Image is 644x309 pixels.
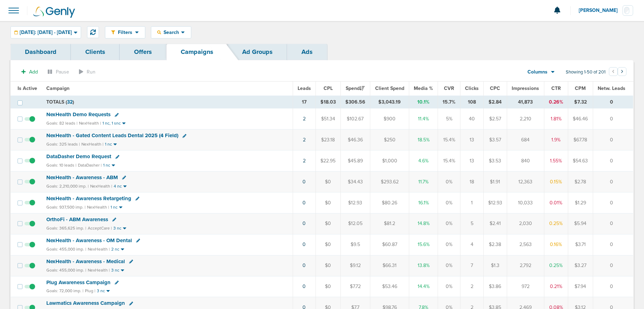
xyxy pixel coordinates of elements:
td: 2 [460,276,484,297]
td: $3.71 [568,234,593,255]
td: $1.29 [568,192,593,213]
td: 0 [593,192,633,213]
td: $12.93 [340,192,370,213]
a: 2 [303,137,306,143]
td: $53.46 [370,276,409,297]
td: $22.95 [316,150,340,171]
td: 0% [438,192,460,213]
td: $0 [316,255,340,276]
span: NexHealth - Awareness Retargeting [46,195,131,202]
span: CPL [324,85,333,91]
td: $0 [316,234,340,255]
a: Campaigns [166,44,228,60]
td: $18.03 [316,96,340,108]
td: 11.4% [409,108,438,129]
td: 1 [460,192,484,213]
td: $3.27 [568,255,593,276]
td: 18.5% [409,129,438,150]
a: 2 [303,116,306,122]
button: Add [18,67,42,77]
small: 4 nc [114,184,122,189]
span: CVR [444,85,454,91]
span: Plug Awareness Campaign [46,279,111,286]
span: Columns [527,69,547,76]
td: 1.55% [544,150,568,171]
td: $102.67 [340,108,370,129]
small: 1 nc [103,163,110,168]
span: NexHealth - Gated Content Leads Dental 2025 (4 Field) [46,132,178,139]
span: Showing 1-50 of 201 [566,69,605,75]
td: 2,563 [507,234,544,255]
td: $23.18 [316,129,340,150]
a: 2 [303,158,306,164]
small: 1 nc [111,205,118,210]
td: $3.86 [484,276,507,297]
small: 3 nc [97,288,105,294]
td: 4 [460,234,484,255]
td: $1.3 [484,255,507,276]
span: [PERSON_NAME] [579,8,623,13]
small: NexHealth | [88,247,110,252]
a: 0 [303,241,306,247]
td: 13 [460,150,484,171]
td: $1.91 [484,171,507,192]
td: 40 [460,108,484,129]
td: $1,000 [370,150,409,171]
td: 18 [460,171,484,192]
td: $293.62 [370,171,409,192]
td: 12,363 [507,171,544,192]
span: Leads [298,85,311,91]
td: $5.94 [568,213,593,234]
td: 16.1% [409,192,438,213]
td: $81.2 [370,213,409,234]
a: 0 [303,283,306,289]
td: 108 [460,96,484,108]
td: 0.16% [544,234,568,255]
span: Client Spend [375,85,404,91]
span: CPC [490,85,500,91]
span: Media % [414,85,433,91]
small: DataDasher | [78,163,102,168]
td: $46.46 [568,108,593,129]
td: $3.53 [484,150,507,171]
span: OrthoFi - ABM Awareness [46,216,108,223]
td: $2.38 [484,234,507,255]
small: Goals: 2,210,000 imp. | [46,184,89,189]
td: 0.21% [544,276,568,297]
small: Goals: 455,000 imp. | [46,247,86,252]
span: Add [29,69,38,75]
a: Dashboard [11,44,71,60]
td: 0 [593,213,633,234]
td: $67.78 [568,129,593,150]
td: 0.15% [544,171,568,192]
td: 0 [593,129,633,150]
td: $2.41 [484,213,507,234]
td: 1.81% [544,108,568,129]
td: $54.63 [568,150,593,171]
td: 2,792 [507,255,544,276]
ul: Pagination [609,68,626,77]
td: 0 [593,171,633,192]
td: 13.8% [409,255,438,276]
td: 0.25% [544,213,568,234]
small: NexHealth | [90,184,112,189]
span: Lawmatics Awareness Campaign [46,300,125,306]
td: $34.43 [340,171,370,192]
td: $2.84 [484,96,507,108]
td: 0.26% [544,96,568,108]
span: Is Active [18,85,37,91]
td: 0% [438,171,460,192]
td: $3.57 [484,129,507,150]
td: 2,030 [507,213,544,234]
button: Go to next page [618,67,626,76]
td: $46.36 [340,129,370,150]
td: $900 [370,108,409,129]
td: $12.05 [340,213,370,234]
span: CPM [575,85,586,91]
td: 4.6% [409,150,438,171]
a: Clients [71,44,120,60]
td: 15.7% [438,96,460,108]
small: Goals: 365,625 imp. | [46,226,86,231]
td: $7.72 [340,276,370,297]
small: Goals: 455,000 imp. | [46,268,86,273]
